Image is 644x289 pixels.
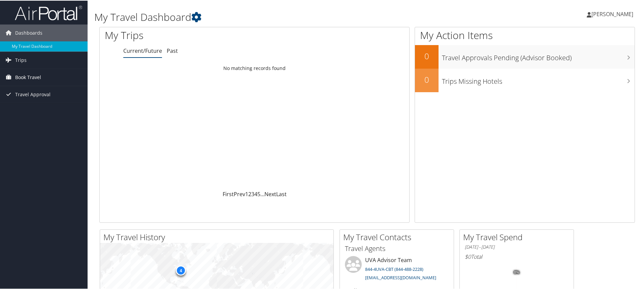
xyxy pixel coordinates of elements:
[415,68,635,92] a: 0Trips Missing Hotels
[223,190,234,197] a: First
[463,231,574,242] h2: My Travel Spend
[465,252,471,260] span: $0
[514,270,519,274] tspan: 0%
[254,190,257,197] a: 4
[123,46,162,54] a: Current/Future
[15,51,27,68] span: Trips
[15,85,51,102] span: Travel Approval
[175,265,186,275] div: 4
[103,231,333,242] h2: My Travel History
[415,50,439,61] h2: 0
[15,68,41,85] span: Book Travel
[105,28,275,42] h1: My Trips
[257,190,260,197] a: 5
[415,44,635,68] a: 0Travel Approvals Pending (Advisor Booked)
[465,243,569,250] h6: [DATE] - [DATE]
[251,190,254,197] a: 3
[248,190,251,197] a: 2
[245,190,248,197] a: 1
[415,73,439,85] h2: 0
[442,49,635,62] h3: Travel Approvals Pending (Advisor Booked)
[260,190,264,197] span: …
[591,10,633,17] span: [PERSON_NAME]
[365,265,423,272] a: 844-4UVA-CBT (844-488-2228)
[15,24,42,41] span: Dashboards
[465,252,569,260] h6: Total
[264,190,276,197] a: Next
[587,3,640,24] a: [PERSON_NAME]
[94,9,458,24] h1: My Travel Dashboard
[15,4,82,20] img: airportal-logo.png
[100,62,409,74] td: No matching records found
[415,28,635,42] h1: My Action Items
[365,274,436,280] a: [EMAIL_ADDRESS][DOMAIN_NAME]
[442,73,635,85] h3: Trips Missing Hotels
[167,46,178,54] a: Past
[343,231,454,242] h2: My Travel Contacts
[234,190,245,197] a: Prev
[345,243,449,253] h3: Travel Agents
[342,255,452,283] li: UVA Advisor Team
[276,190,287,197] a: Last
